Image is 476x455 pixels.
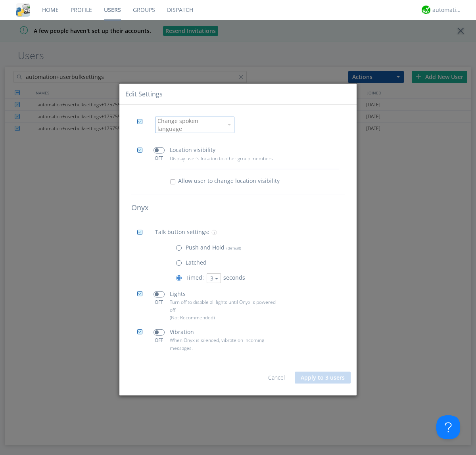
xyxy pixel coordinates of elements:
p: Vibration [170,328,194,336]
span: seconds [223,274,245,281]
p: Timed: [186,273,204,282]
img: cddb5a64eb264b2086981ab96f4c1ba7 [16,3,30,17]
p: (Not Recommended) [170,314,279,321]
div: OFF [150,299,168,305]
p: Lights [170,290,186,298]
div: Edit Settings [125,89,163,98]
span: Allow user to change location visibility [178,177,280,185]
div: Change spoken language [157,117,223,133]
h4: Onyx [131,204,345,212]
button: 3 [207,273,221,283]
p: Turn off to disable all lights until Onyx is powered off. [170,298,279,313]
span: (default) [225,245,241,250]
a: Cancel [268,374,285,381]
p: Talk button settings: [155,228,209,236]
p: Push and Hold [186,243,241,251]
div: OFF [150,337,168,344]
p: Display user's location to other group members. [170,155,279,162]
p: When Onyx is silenced, vibrate on incoming messages. [170,336,279,351]
p: Location visibility [170,146,215,154]
button: Apply to 3 users [295,372,351,384]
img: d2d01cd9b4174d08988066c6d424eccd [422,6,430,14]
div: OFF [150,155,168,161]
div: automation+atlas [432,6,462,14]
p: Latched [186,258,207,267]
img: caret-down-sm.svg [228,124,231,126]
